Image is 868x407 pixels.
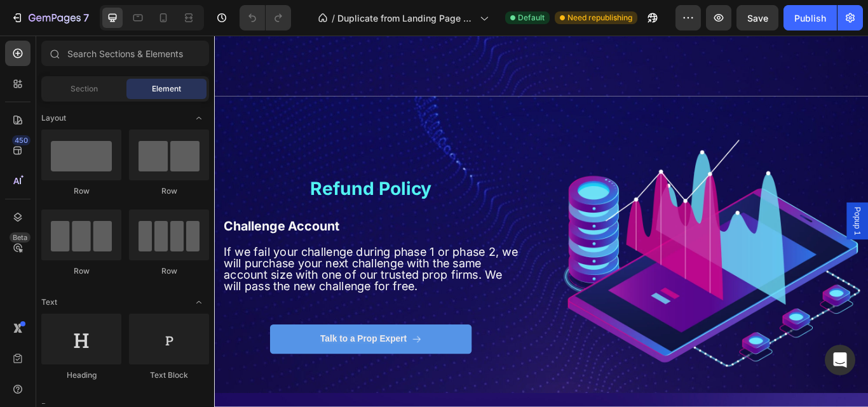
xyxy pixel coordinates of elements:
div: Row [129,265,209,277]
span: Toggle open [189,292,209,312]
span: Toggle open [189,108,209,128]
iframe: Design area [214,36,868,407]
div: 450 [12,135,31,145]
div: Beta [10,232,31,243]
button: Save [736,5,778,30]
div: Row [41,265,121,277]
div: Heading [41,370,121,381]
img: gempages_523912485019845835-d76d4cf5-a6b6-47cd-ba36-3f41cd80df55.webp [407,122,753,387]
strong: Refund Policy [112,166,254,191]
div: Publish [794,11,826,25]
span: Layout [41,112,66,124]
div: Undo/Redo [240,5,291,30]
span: Text [41,297,57,308]
span: / [332,11,335,25]
span: Duplicate from Landing Page - [DATE] 12:59:36 [337,11,475,25]
span: If we fail your challenge during phase 1 or phase 2, we will purchase your next challenge with th... [11,244,354,300]
div: Row [41,185,121,197]
a: Talk to a Prop Expert [65,337,300,371]
span: Popup 1 [743,200,756,233]
button: Publish [783,5,837,30]
input: Search Sections & Elements [41,41,209,66]
button: 7 [5,5,95,30]
span: Talk to a Prop Expert [123,349,224,359]
span: Element [152,83,181,95]
span: Default [518,12,545,23]
span: Challenge Account [11,214,146,232]
span: Save [747,13,768,23]
div: Text Block [129,370,209,381]
span: Need republishing [567,12,632,23]
span: Section [71,83,98,95]
p: 7 [83,10,89,25]
div: Row [129,185,209,197]
div: Open Intercom Messenger [825,345,855,375]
